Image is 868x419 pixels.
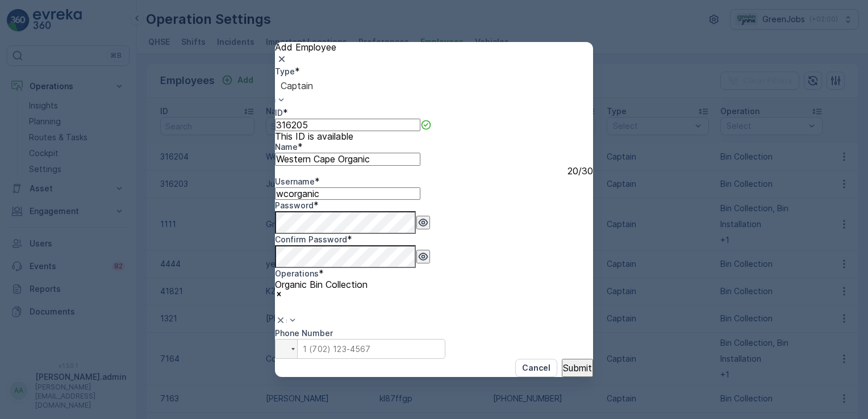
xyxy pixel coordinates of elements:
[275,131,353,141] span: This ID is available
[567,166,593,176] p: 20 / 30
[522,362,550,374] p: Cancel
[275,269,319,278] label: Operations
[275,42,593,52] p: Add Employee
[563,363,592,373] p: Submit
[275,279,368,290] div: Organic Bin Collection
[275,142,298,152] label: Name
[275,328,333,338] label: Phone Number
[515,359,557,377] button: Cancel
[275,66,295,76] label: Type
[275,234,347,244] label: Confirm Password
[562,359,593,377] button: Submit
[275,339,445,359] input: 1 (702) 123-4567
[275,108,283,118] label: ID
[275,177,315,186] label: Username
[275,290,368,300] div: Remove Organic Bin Collection
[275,200,314,210] label: Password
